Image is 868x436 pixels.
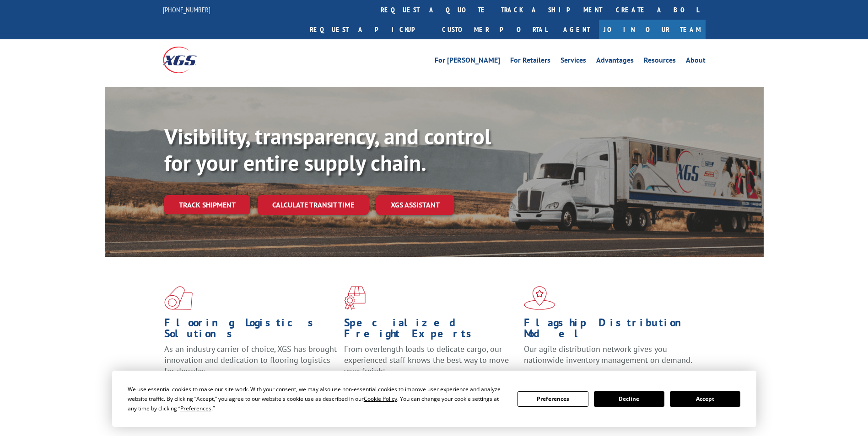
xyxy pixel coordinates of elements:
[164,286,193,310] img: xgs-icon-total-supply-chain-intelligence-red
[518,391,588,407] button: Preferences
[303,20,435,39] a: Request a pickup
[599,20,706,39] a: Join Our Team
[524,344,692,365] span: Our agile distribution network gives you nationwide inventory management on demand.
[364,395,397,403] span: Cookie Policy
[164,122,491,177] b: Visibility, transparency, and control for your entire supply chain.
[644,57,676,67] a: Resources
[164,317,337,344] h1: Flooring Logistics Solutions
[344,344,517,384] p: From overlength loads to delicate cargo, our experienced staff knows the best way to move your fr...
[435,57,500,67] a: For [PERSON_NAME]
[164,195,250,214] a: Track shipment
[554,20,599,39] a: Agent
[596,57,634,67] a: Advantages
[128,384,507,413] div: We use essential cookies to make our site work. With your consent, we may also use non-essential ...
[164,344,337,376] span: As an industry carrier of choice, XGS has brought innovation and dedication to flooring logistics...
[524,286,555,310] img: xgs-icon-flagship-distribution-model-red
[180,404,211,412] span: Preferences
[258,195,369,215] a: Calculate transit time
[510,57,550,67] a: For Retailers
[686,57,706,67] a: About
[670,391,740,407] button: Accept
[376,195,454,215] a: XGS ASSISTANT
[344,286,366,310] img: xgs-icon-focused-on-flooring-red
[435,20,554,39] a: Customer Portal
[163,5,210,14] a: [PHONE_NUMBER]
[594,391,664,407] button: Decline
[561,57,586,67] a: Services
[344,317,517,344] h1: Specialized Freight Experts
[524,317,697,344] h1: Flagship Distribution Model
[112,371,756,427] div: Cookie Consent Prompt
